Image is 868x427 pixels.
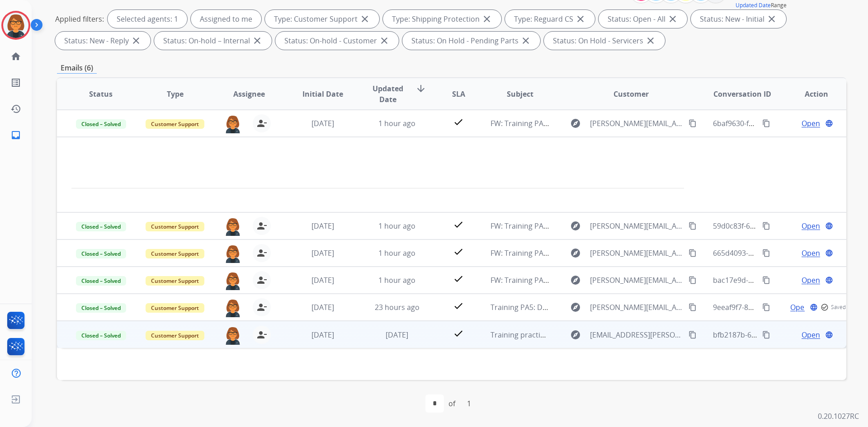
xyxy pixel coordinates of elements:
[453,219,464,230] mat-icon: check
[311,221,334,231] span: [DATE]
[802,248,820,258] span: Open
[590,302,683,313] span: [PERSON_NAME][EMAIL_ADDRESS][DOMAIN_NAME]
[802,329,820,340] span: Open
[453,328,464,339] mat-icon: check
[383,10,501,28] div: Type: Shipping Protection
[575,14,586,24] mat-icon: close
[713,118,845,128] span: 6baf9630-fd67-461c-a586-f0845c9bf224
[233,89,265,99] span: Assignee
[570,248,581,258] mat-icon: explore
[689,222,697,230] mat-icon: content_copy
[667,14,678,24] mat-icon: close
[76,249,126,258] span: Closed – Solved
[736,2,771,9] button: Updated Date
[10,130,21,141] mat-icon: inbox
[762,249,770,257] mat-icon: content_copy
[415,83,426,94] mat-icon: arrow_downward
[10,103,21,114] mat-icon: history
[311,330,334,340] span: [DATE]
[831,304,846,311] span: Saved
[713,302,844,312] span: 9eeaf9f7-8020-448f-b413-bf9ecf8b2b41
[256,302,267,313] mat-icon: person_remove
[3,13,28,38] img: avatar
[224,326,242,345] img: agent-avatar
[491,118,662,128] span: FW: Training PA1: Do Not Assign ([PERSON_NAME])
[311,118,334,128] span: [DATE]
[224,271,242,290] img: agent-avatar
[146,303,204,313] span: Customer Support
[772,78,846,110] th: Action
[520,35,531,46] mat-icon: close
[76,303,126,313] span: Closed – Solved
[689,276,697,284] mat-icon: content_copy
[689,249,697,257] mat-icon: content_copy
[386,330,408,340] span: [DATE]
[154,32,272,50] div: Status: On-hold – Internal
[821,303,829,311] mat-icon: check_circle_outline
[460,394,478,413] div: 1
[713,330,853,340] span: bfb2187b-6a20-4307-a646-91e1785dd71d
[689,331,697,339] mat-icon: content_copy
[256,221,267,231] mat-icon: person_remove
[810,303,818,311] mat-icon: language
[302,89,343,99] span: Initial Date
[311,275,334,285] span: [DATE]
[379,35,390,46] mat-icon: close
[570,118,581,129] mat-icon: explore
[453,273,464,284] mat-icon: check
[10,51,21,62] mat-icon: home
[825,119,833,127] mat-icon: language
[359,14,370,24] mat-icon: close
[76,119,126,129] span: Closed – Solved
[689,119,697,127] mat-icon: content_copy
[375,302,420,312] span: 23 hours ago
[766,14,777,24] mat-icon: close
[689,303,697,311] mat-icon: content_copy
[590,275,683,286] span: [PERSON_NAME][EMAIL_ADDRESS][DOMAIN_NAME]
[713,89,771,99] span: Conversation ID
[802,221,820,231] span: Open
[802,275,820,286] span: Open
[762,276,770,284] mat-icon: content_copy
[224,244,242,263] img: agent-avatar
[57,62,97,74] p: Emails (6)
[311,302,334,312] span: [DATE]
[590,248,683,258] span: [PERSON_NAME][EMAIL_ADDRESS][DOMAIN_NAME]
[224,217,242,236] img: agent-avatar
[224,114,242,133] img: agent-avatar
[10,77,21,88] mat-icon: list_alt
[191,10,261,28] div: Assigned to me
[146,331,204,340] span: Customer Support
[378,118,415,128] span: 1 hour ago
[76,276,126,286] span: Closed – Solved
[256,275,267,286] mat-icon: person_remove
[55,32,151,50] div: Status: New - Reply
[55,14,104,24] p: Applied filters:
[491,302,648,312] span: Training PA5: Do Not Assign ([PERSON_NAME])
[491,248,662,258] span: FW: Training PA4: Do Not Assign ([PERSON_NAME])
[256,118,267,129] mat-icon: person_remove
[491,275,662,285] span: FW: Training PA2: Do Not Assign ([PERSON_NAME])
[224,298,242,317] img: agent-avatar
[76,222,126,231] span: Closed – Solved
[252,35,263,46] mat-icon: close
[256,329,267,340] mat-icon: person_remove
[505,10,595,28] div: Type: Reguard CS
[713,248,852,258] span: 665d4093-46fe-442d-8b39-886aec18ab72
[825,276,833,284] mat-icon: language
[146,276,204,286] span: Customer Support
[507,89,533,99] span: Subject
[108,10,187,28] div: Selected agents: 1
[89,89,113,99] span: Status
[265,10,379,28] div: Type: Customer Support
[762,303,770,311] mat-icon: content_copy
[76,331,126,340] span: Closed – Solved
[713,275,852,285] span: bac17e9d-7f0e-4d79-b6e3-d3c01392d491
[613,89,649,99] span: Customer
[713,221,847,231] span: 59d0c83f-6c0c-48ea-a6b5-27f5b844f2ba
[762,331,770,339] mat-icon: content_copy
[378,275,415,285] span: 1 hour ago
[825,249,833,257] mat-icon: language
[402,32,540,50] div: Status: On Hold - Pending Parts
[599,10,687,28] div: Status: Open - All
